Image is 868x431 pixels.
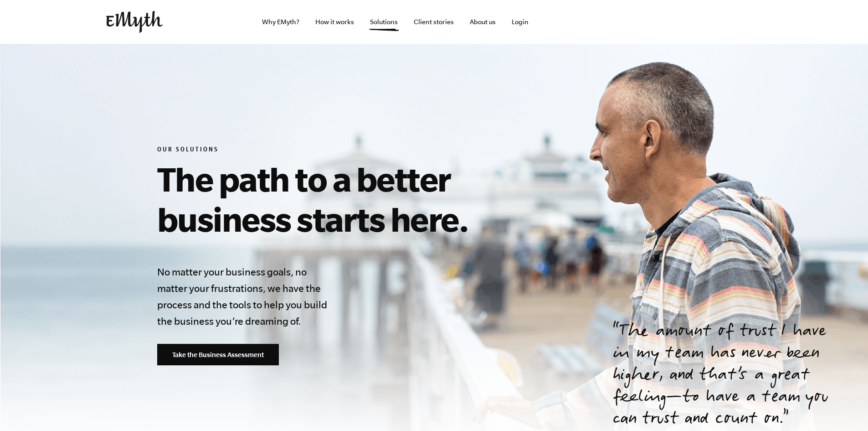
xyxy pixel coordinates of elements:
[157,146,573,155] h6: Our Solutions
[566,12,662,32] iframe: Embedded CTA
[667,12,762,32] iframe: Embedded CTA
[822,387,868,431] iframe: Chat Widget
[106,11,163,33] img: EMyth
[157,159,573,239] h1: The path to a better business starts here.
[613,322,846,431] p: The amount of trust I have in my team has never been higher, and that’s a great feeling—to have a...
[157,264,332,329] h4: No matter your business goals, no matter your frustrations, we have the process and the tools to ...
[157,344,279,366] a: Take the Business Assessment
